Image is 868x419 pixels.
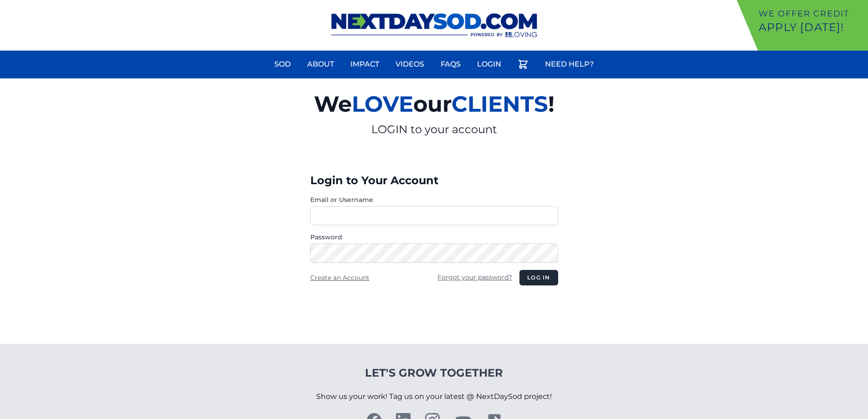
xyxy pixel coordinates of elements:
p: LOGIN to your account [208,122,660,137]
a: Sod [269,53,296,75]
span: LOVE [352,91,413,117]
label: Email or Username [310,195,558,204]
h4: Let's Grow Together [316,366,552,380]
label: Password [310,233,558,242]
a: Forgot your password? [437,273,512,281]
a: Impact [345,53,385,75]
h3: Login to Your Account [310,173,558,188]
a: Videos [390,53,430,75]
span: CLIENTS [452,91,548,117]
a: Create an Account [310,274,370,282]
button: Log in [519,270,558,285]
p: Show us your work! Tag us on your latest @ NextDaySod project! [316,380,552,413]
a: About [302,53,339,75]
a: FAQs [435,53,466,75]
p: We offer Credit [759,7,864,20]
a: Login [472,53,507,75]
h2: We our ! [208,86,660,122]
p: Apply [DATE]! [759,20,864,35]
a: Need Help? [539,53,599,75]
